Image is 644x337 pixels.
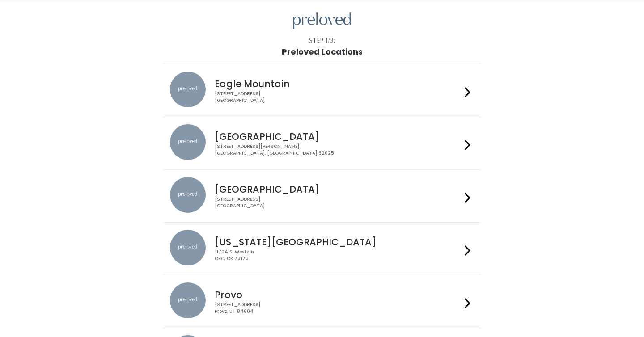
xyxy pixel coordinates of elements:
h1: Preloved Locations [282,47,363,56]
h4: Provo [215,290,461,300]
img: preloved location [170,177,206,213]
a: preloved location [US_STATE][GEOGRAPHIC_DATA] 11704 S. WesternOKC, OK 73170 [170,230,474,268]
a: preloved location [GEOGRAPHIC_DATA] [STREET_ADDRESS][GEOGRAPHIC_DATA] [170,177,474,215]
div: [STREET_ADDRESS] [GEOGRAPHIC_DATA] [215,91,461,104]
div: [STREET_ADDRESS][PERSON_NAME] [GEOGRAPHIC_DATA], [GEOGRAPHIC_DATA] 62025 [215,143,461,156]
img: preloved location [170,230,206,265]
img: preloved location [170,72,206,107]
a: preloved location Provo [STREET_ADDRESS]Provo, UT 84604 [170,282,474,320]
img: preloved location [170,282,206,318]
img: preloved logo [293,12,351,29]
h4: Eagle Mountain [215,79,461,89]
h4: [GEOGRAPHIC_DATA] [215,131,461,142]
div: 11704 S. Western OKC, OK 73170 [215,249,461,262]
h4: [US_STATE][GEOGRAPHIC_DATA] [215,237,461,247]
div: [STREET_ADDRESS] Provo, UT 84604 [215,302,461,315]
a: preloved location [GEOGRAPHIC_DATA] [STREET_ADDRESS][PERSON_NAME][GEOGRAPHIC_DATA], [GEOGRAPHIC_D... [170,124,474,162]
a: preloved location Eagle Mountain [STREET_ADDRESS][GEOGRAPHIC_DATA] [170,72,474,110]
img: preloved location [170,124,206,160]
h4: [GEOGRAPHIC_DATA] [215,184,461,194]
div: Step 1/3: [309,36,335,46]
div: [STREET_ADDRESS] [GEOGRAPHIC_DATA] [215,196,461,209]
